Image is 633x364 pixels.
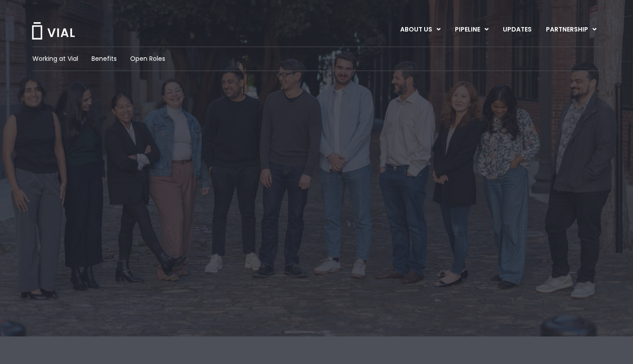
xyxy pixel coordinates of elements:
[130,54,165,63] a: Open Roles
[539,22,604,37] a: PARTNERSHIPMenu Toggle
[31,22,76,40] img: Vial Logo
[448,22,495,37] a: PIPELINEMenu Toggle
[496,22,538,37] a: UPDATES
[32,54,78,63] a: Working at Vial
[92,54,117,63] a: Benefits
[393,22,447,37] a: ABOUT USMenu Toggle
